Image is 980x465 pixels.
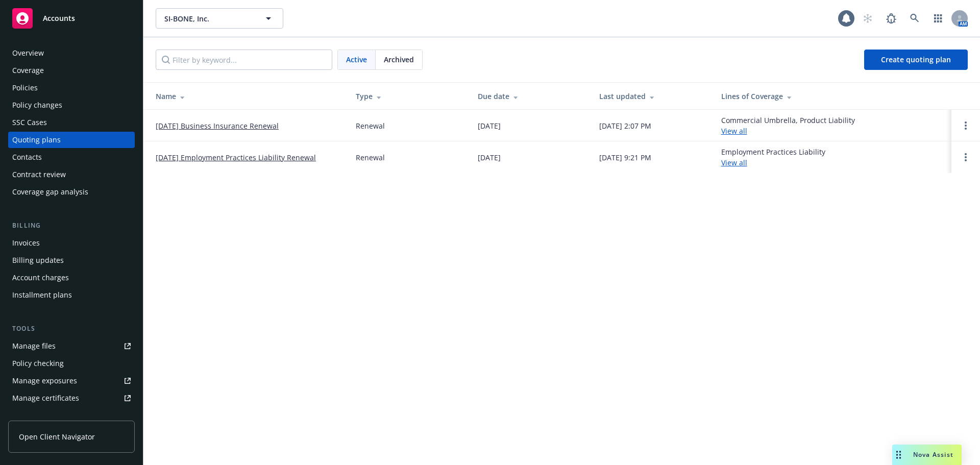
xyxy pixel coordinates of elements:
[721,91,944,102] div: Lines of Coverage
[8,221,135,231] div: Billing
[8,270,135,286] a: Account charges
[8,80,135,96] a: Policies
[12,407,64,424] div: Manage claims
[960,119,972,132] a: Open options
[8,338,135,354] a: Manage files
[8,252,135,268] a: Billing updates
[156,120,279,131] a: [DATE] Business Insurance Renewal
[8,97,135,113] a: Policy changes
[12,184,88,200] div: Coverage gap analysis
[599,152,651,163] div: [DATE] 9:21 PM
[881,8,901,29] a: Report a Bug
[721,158,747,167] a: View all
[881,55,951,64] span: Create quoting plan
[599,120,651,131] div: [DATE] 2:07 PM
[913,450,953,459] span: Nova Assist
[12,373,77,389] div: Manage exposures
[156,50,332,70] input: Filter by keyword...
[8,149,135,165] a: Contacts
[8,407,135,424] a: Manage claims
[164,13,253,24] span: SI-BONE, Inc.
[892,445,962,465] button: Nova Assist
[8,390,135,406] a: Manage certificates
[8,355,135,372] a: Policy checking
[12,338,56,354] div: Manage files
[8,166,135,183] a: Contract review
[8,45,135,61] a: Overview
[346,54,367,65] span: Active
[356,152,385,163] div: Renewal
[356,120,385,131] div: Renewal
[12,287,72,303] div: Installment plans
[12,235,40,251] div: Invoices
[12,149,42,165] div: Contacts
[12,80,38,96] div: Policies
[12,62,44,79] div: Coverage
[356,91,461,102] div: Type
[478,152,501,163] div: [DATE]
[156,8,283,29] button: SI-BONE, Inc.
[156,152,316,163] a: [DATE] Employment Practices Liability Renewal
[721,146,825,168] div: Employment Practices Liability
[721,115,855,136] div: Commercial Umbrella, Product Liability
[928,8,948,29] a: Switch app
[8,324,135,334] div: Tools
[721,126,747,136] a: View all
[43,14,75,22] span: Accounts
[8,114,135,131] a: SSC Cases
[12,390,79,406] div: Manage certificates
[892,445,905,465] div: Drag to move
[8,235,135,251] a: Invoices
[8,184,135,200] a: Coverage gap analysis
[12,132,61,148] div: Quoting plans
[12,270,69,286] div: Account charges
[864,50,968,70] a: Create quoting plan
[599,91,705,102] div: Last updated
[12,252,64,268] div: Billing updates
[478,91,583,102] div: Due date
[8,4,135,33] a: Accounts
[960,151,972,163] a: Open options
[156,91,339,102] div: Name
[478,120,501,131] div: [DATE]
[12,166,66,183] div: Contract review
[19,431,95,442] span: Open Client Navigator
[8,373,135,389] a: Manage exposures
[12,355,64,372] div: Policy checking
[12,114,47,131] div: SSC Cases
[8,132,135,148] a: Quoting plans
[904,8,925,29] a: Search
[12,97,62,113] div: Policy changes
[8,287,135,303] a: Installment plans
[8,62,135,79] a: Coverage
[857,8,878,29] a: Start snowing
[384,54,414,65] span: Archived
[12,45,44,61] div: Overview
